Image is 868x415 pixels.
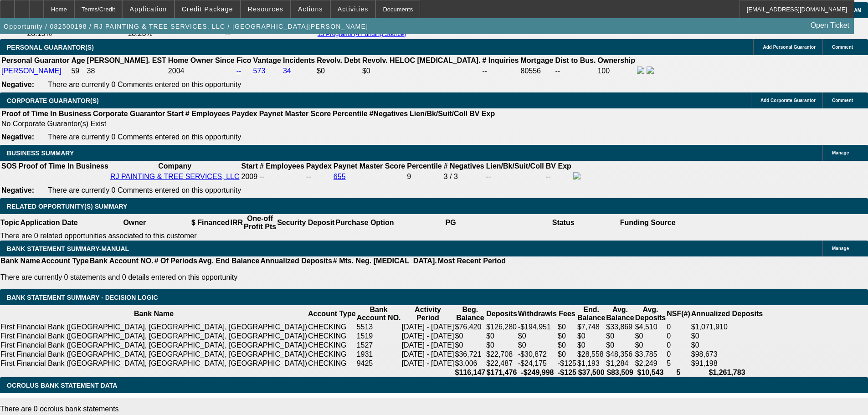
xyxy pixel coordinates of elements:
[1,133,34,141] b: Negative:
[338,5,369,13] span: Activities
[308,350,356,359] td: CHECKING
[520,66,554,76] td: 80556
[454,350,486,359] td: $36,721
[635,341,667,350] td: $0
[283,67,291,75] a: 34
[635,359,667,368] td: $2,249
[620,214,676,231] th: Funding Source
[48,81,241,88] span: There are currently 0 Comments entered on this opportunity
[666,332,691,341] td: 0
[666,341,691,350] td: 0
[482,66,519,76] td: --
[666,323,691,332] td: 0
[444,162,484,170] b: # Negatives
[331,0,375,18] button: Activities
[557,341,577,350] td: $0
[48,133,241,141] span: There are currently 0 Comments entered on this opportunity
[168,56,235,64] b: Home Owner Since
[666,359,691,368] td: 5
[182,5,233,13] span: Credit Package
[335,214,394,231] th: Purchase Option
[606,350,634,359] td: $48,356
[308,359,356,368] td: CHECKING
[253,67,266,75] a: 573
[1,162,17,171] th: SOS
[129,5,167,13] span: Application
[308,305,356,323] th: Account Type
[407,173,442,181] div: 9
[78,214,191,231] th: Owner
[241,162,258,170] b: Start
[518,368,557,377] th: -$249,998
[518,332,557,341] td: $0
[606,305,634,323] th: Avg. Balance
[518,350,557,359] td: -$30,872
[333,256,437,266] th: # Mts. Neg. [MEDICAL_DATA].
[635,323,667,332] td: $4,510
[0,273,506,282] p: There are currently 0 statements and 0 details entered on this opportunity
[356,359,401,368] td: 9425
[401,350,455,359] td: [DATE] - [DATE]
[41,256,89,266] th: Account Type
[454,323,486,332] td: $76,420
[573,172,580,179] img: facebook-icon.png
[168,67,185,75] span: 2004
[691,350,763,359] div: $98,673
[333,110,367,118] b: Percentile
[486,162,544,170] b: Lien/Bk/Suit/Coll
[154,256,198,266] th: # Of Periods
[482,56,519,64] b: # Inquiries
[606,323,634,332] td: $33,869
[486,323,518,332] td: $126,280
[486,332,518,341] td: $0
[260,173,265,180] span: --
[1,56,69,64] b: Personal Guarantor
[521,56,554,64] b: Mortgage
[185,110,230,118] b: # Employees
[253,56,281,64] b: Vantage
[401,359,455,368] td: [DATE] - [DATE]
[577,341,606,350] td: $0
[486,341,518,350] td: $0
[637,67,644,74] img: facebook-icon.png
[691,368,763,377] th: $1,261,783
[691,323,763,331] div: $1,071,910
[469,110,495,118] b: BV Exp
[635,350,667,359] td: $3,785
[243,214,277,231] th: One-off Profit Pts
[71,56,85,64] b: Age
[545,172,572,182] td: --
[557,350,577,359] td: $0
[555,56,596,64] b: Dist to Bus.
[230,214,243,231] th: IRR
[7,294,158,301] span: Bank Statement Summary - Decision Logic
[597,66,636,76] td: 100
[666,305,691,323] th: NSF(#)
[7,245,129,252] span: BANK STATEMENT SUMMARY-MANUAL
[635,332,667,341] td: $0
[518,359,557,368] td: -$24,175
[666,350,691,359] td: 0
[577,323,606,332] td: $7,748
[577,359,606,368] td: $1,193
[1,109,92,118] th: Proof of Time In Business
[1,119,499,128] td: No Corporate Guarantor(s) Exist
[259,110,331,118] b: Paynet Master Score
[691,341,763,349] div: $0
[283,56,315,64] b: Incidents
[401,332,455,341] td: [DATE] - [DATE]
[401,323,455,332] td: [DATE] - [DATE]
[577,368,606,377] th: $37,500
[334,173,346,180] a: 655
[89,256,154,266] th: Bank Account NO.
[486,305,518,323] th: Deposits
[606,359,634,368] td: $1,284
[370,110,408,118] b: #Negatives
[191,214,230,231] th: $ Financed
[7,382,117,389] span: OCROLUS BANK STATEMENT DATA
[308,323,356,332] td: CHECKING
[317,56,360,64] b: Revolv. Debt
[647,67,654,74] img: linkedin-icon.png
[7,44,94,51] span: PERSONAL GUARANTOR(S)
[308,341,356,350] td: CHECKING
